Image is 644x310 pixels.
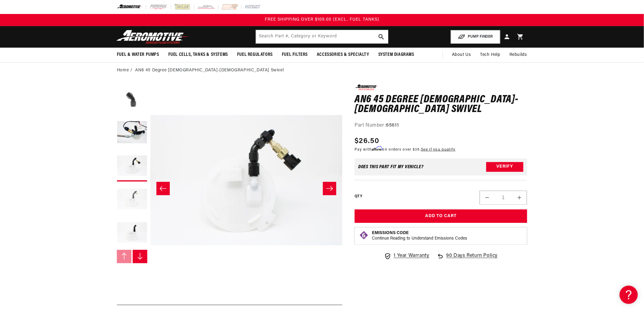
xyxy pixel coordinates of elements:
summary: Tech Help [476,48,505,62]
span: Fuel & Water Pumps [117,52,159,58]
media-gallery: Gallery Viewer [117,84,342,292]
span: Rebuilds [509,52,527,58]
button: search button [375,30,388,43]
span: Fuel Regulators [237,52,273,58]
summary: Fuel Regulators [233,48,277,62]
div: Does This part fit My vehicle? [358,165,424,169]
button: Slide right [323,182,336,195]
li: AN6 45 Degree [DEMOGRAPHIC_DATA]-[DEMOGRAPHIC_DATA] Swivel [135,67,284,74]
summary: Fuel Filters [277,48,312,62]
summary: Fuel & Water Pumps [112,48,164,62]
span: Tech Help [480,52,500,58]
label: QTY [355,194,362,199]
button: Slide left [156,182,170,195]
span: $26.50 [355,136,379,147]
img: Aeromotive [115,30,191,44]
a: 1 Year Warranty [384,252,429,260]
button: Emissions CodeContinue Reading to Understand Emissions Codes [372,230,467,241]
summary: Accessories & Specialty [312,48,374,62]
img: Emissions code [359,230,369,240]
button: Load image 2 in gallery view [117,118,147,148]
button: PUMP FINDER [451,30,500,44]
span: 1 Year Warranty [394,252,429,260]
span: Accessories & Specialty [317,52,369,58]
span: Affirm [372,146,383,151]
a: About Us [447,48,476,62]
button: Slide right [133,250,147,263]
a: 90 Days Return Policy [437,252,498,266]
span: System Diagrams [378,52,414,58]
button: Load image 5 in gallery view [117,218,147,248]
button: Verify [486,162,523,172]
button: Slide left [117,250,131,263]
summary: System Diagrams [374,48,419,62]
span: 90 Days Return Policy [446,252,498,266]
summary: Rebuilds [505,48,532,62]
strong: Emissions Code [372,231,409,235]
a: Home [117,67,129,74]
p: Pay with on orders over $35. [355,147,456,152]
a: See if you qualify - Learn more about Affirm Financing (opens in modal) [421,148,456,152]
h1: AN6 45 Degree [DEMOGRAPHIC_DATA]-[DEMOGRAPHIC_DATA] Swivel [355,95,527,114]
strong: 65611 [386,123,399,128]
span: Fuel Cells, Tanks & Systems [168,52,228,58]
span: FREE SHIPPING OVER $109.00 (EXCL. FUEL TANKS) [265,17,379,22]
button: Load image 1 in gallery view [117,84,147,115]
div: Part Number: [355,122,527,130]
button: Load image 3 in gallery view [117,151,147,182]
input: Search by Part Number, Category or Keyword [256,30,388,43]
span: About Us [452,53,471,57]
button: Load image 4 in gallery view [117,185,147,215]
p: Continue Reading to Understand Emissions Codes [372,236,467,241]
summary: Fuel Cells, Tanks & Systems [164,48,233,62]
nav: breadcrumbs [117,67,527,74]
span: Fuel Filters [282,52,308,58]
button: Add to Cart [355,210,527,223]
